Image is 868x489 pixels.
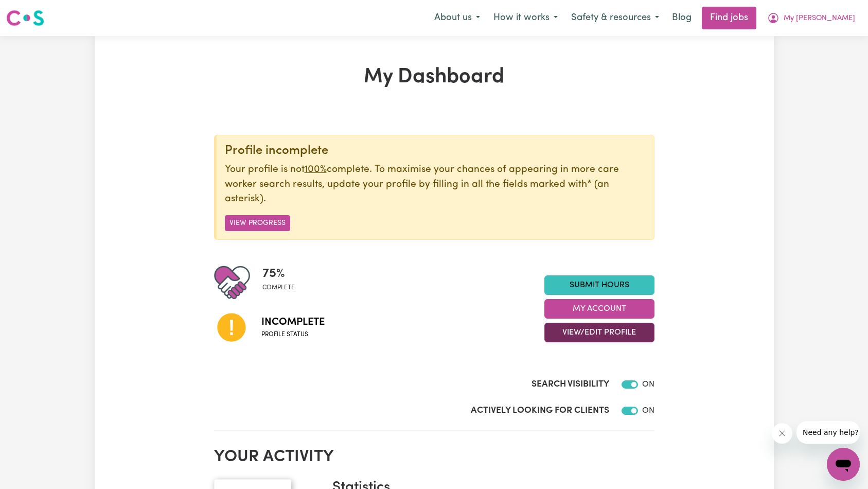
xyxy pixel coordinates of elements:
[214,447,654,467] h2: Your activity
[666,7,698,29] a: Blog
[471,404,609,417] label: Actively Looking for Clients
[6,9,44,27] img: Careseekers logo
[214,65,654,90] h1: My Dashboard
[305,165,327,174] u: 100%
[262,265,295,283] span: 75 %
[784,13,855,24] span: My [PERSON_NAME]
[544,323,654,342] button: View/Edit Profile
[642,407,654,415] span: ON
[6,6,44,30] a: Careseekers logo
[544,275,654,295] a: Submit Hours
[827,448,860,481] iframe: Button to launch messaging window
[544,299,654,319] button: My Account
[487,7,564,29] button: How it works
[261,315,325,330] span: Incomplete
[261,330,325,339] span: Profile status
[262,283,295,292] span: complete
[225,144,646,159] div: Profile incomplete
[532,378,609,391] label: Search Visibility
[225,215,290,231] button: View Progress
[262,265,303,301] div: Profile completeness: 75%
[772,423,792,444] iframe: Close message
[564,7,666,29] button: Safety & resources
[428,7,487,29] button: About us
[225,163,646,207] p: Your profile is not complete. To maximise your chances of appearing in more care worker search re...
[642,380,654,389] span: ON
[702,7,756,29] a: Find jobs
[796,421,860,444] iframe: Message from company
[760,7,862,29] button: My Account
